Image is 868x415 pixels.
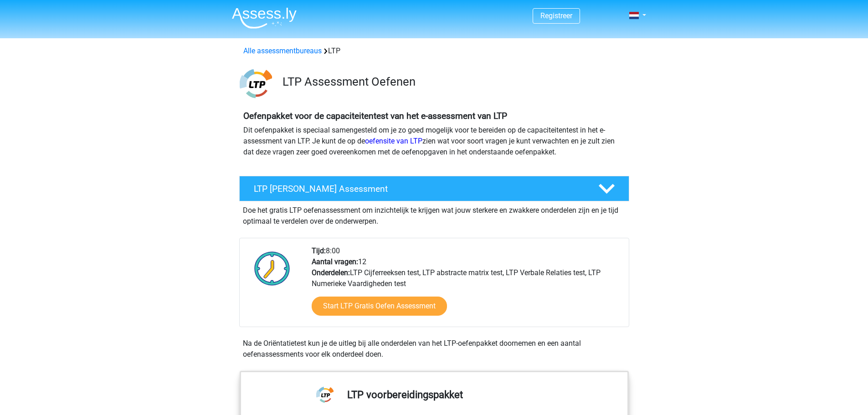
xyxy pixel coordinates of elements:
img: Klok [249,246,295,291]
div: 8:00 12 LTP Cijferreeksen test, LTP abstracte matrix test, LTP Verbale Relaties test, LTP Numerie... [305,246,628,327]
p: Dit oefenpakket is speciaal samengesteld om je zo goed mogelijk voor te bereiden op de capaciteit... [243,125,625,158]
a: oefensite van LTP [365,137,422,145]
div: Na de Oriëntatietest kun je de uitleg bij alle onderdelen van het LTP-oefenpakket doornemen en ee... [239,338,629,360]
a: Registreer [540,11,572,20]
a: Alle assessmentbureaus [243,46,322,55]
h4: LTP [PERSON_NAME] Assessment [254,184,584,194]
a: LTP [PERSON_NAME] Assessment [236,176,633,201]
b: Aantal vragen: [312,257,358,266]
h3: LTP Assessment Oefenen [282,75,622,89]
a: Start LTP Gratis Oefen Assessment [312,297,447,316]
img: Assessly [232,7,297,29]
b: Tijd: [312,246,326,255]
div: LTP [240,46,629,56]
b: Oefenpakket voor de capaciteitentest van het e-assessment van LTP [243,111,507,121]
div: Doe het gratis LTP oefenassessment om inzichtelijk te krijgen wat jouw sterkere en zwakkere onder... [239,201,629,227]
b: Onderdelen: [312,268,350,277]
img: ltp.png [240,67,272,100]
